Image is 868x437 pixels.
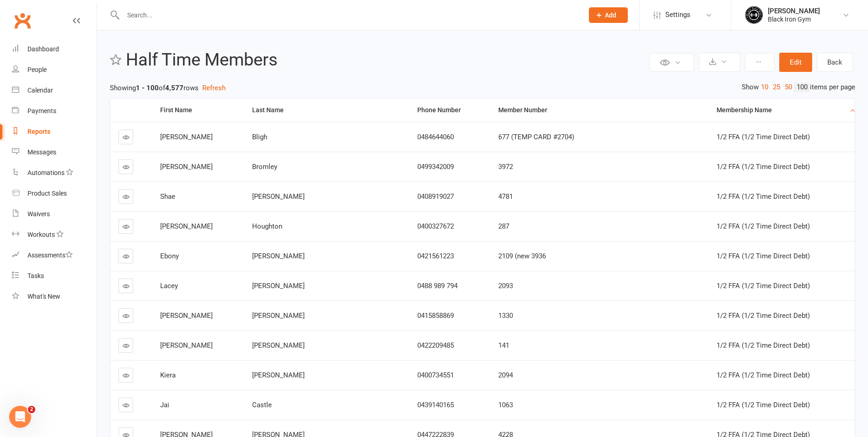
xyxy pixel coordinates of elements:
div: Product Sales [27,190,67,197]
a: Back [817,53,853,72]
a: People [12,60,97,80]
span: 1/2 FFA (1/2 Time Direct Debt) [717,371,810,379]
div: Dashboard [27,45,59,53]
iframe: Intercom live chat [9,406,31,428]
span: 0439140165 [417,401,454,409]
div: Membership Name [717,107,847,114]
div: What's New [27,293,60,300]
strong: 1 - 100 [136,84,159,92]
div: Last Name [252,107,401,114]
span: Bligh [252,133,267,141]
span: Castle [252,401,272,409]
div: Show items per page [742,82,855,92]
a: What's New [12,286,97,307]
span: 1/2 FFA (1/2 Time Direct Debt) [717,222,810,230]
span: 1/2 FFA (1/2 Time Direct Debt) [717,311,810,320]
span: [PERSON_NAME] [252,282,305,290]
span: Settings [665,5,690,25]
span: 0488 989 794 [417,282,458,290]
span: [PERSON_NAME] [160,311,213,320]
span: Bromley [252,163,277,171]
a: Waivers [12,204,97,224]
span: 677 (TEMP CARD #2704) [498,133,574,141]
div: Assessments [27,251,73,259]
span: 0400327672 [417,222,454,230]
button: Refresh [202,82,226,93]
span: 1330 [498,311,513,320]
span: 2 [28,406,35,413]
a: 25 [771,82,782,92]
div: First Name [160,107,237,114]
span: 1063 [498,401,513,409]
div: Showing of rows [110,82,855,93]
div: Phone Number [417,107,483,114]
span: Houghton [252,222,282,230]
a: Product Sales [12,183,97,204]
span: 1/2 FFA (1/2 Time Direct Debt) [717,163,810,171]
div: Workouts [27,231,55,238]
h2: Half Time Members [126,50,647,70]
span: 1/2 FFA (1/2 Time Direct Debt) [717,192,810,201]
span: 1/2 FFA (1/2 Time Direct Debt) [717,341,810,350]
span: 0484644060 [417,133,454,141]
span: [PERSON_NAME] [160,222,213,230]
input: Search... [120,9,577,22]
a: 10 [759,82,771,92]
div: People [27,66,47,73]
div: Messages [27,148,56,156]
a: Clubworx [11,9,34,32]
div: Reports [27,128,50,135]
div: Waivers [27,210,50,218]
div: [PERSON_NAME] [768,7,820,15]
button: Edit [779,53,812,72]
span: 2093 [498,282,513,290]
span: 141 [498,341,509,350]
span: [PERSON_NAME] [160,163,213,171]
span: 0499342009 [417,163,454,171]
div: Black Iron Gym [768,15,820,23]
span: 1/2 FFA (1/2 Time Direct Debt) [717,401,810,409]
img: thumb_image1623296242.png [745,6,763,24]
span: Ebony [160,252,179,260]
div: Member Number [498,107,701,114]
div: Automations [27,169,65,176]
a: Calendar [12,80,97,101]
a: Reports [12,121,97,142]
span: [PERSON_NAME] [160,133,213,141]
div: Calendar [27,87,53,94]
span: 1/2 FFA (1/2 Time Direct Debt) [717,282,810,290]
span: 0421561223 [417,252,454,260]
span: Lacey [160,282,178,290]
span: [PERSON_NAME] [252,371,305,379]
a: Tasks [12,266,97,286]
a: 100 [794,82,810,92]
span: 3972 [498,163,513,171]
span: Add [605,11,616,19]
span: 0422209485 [417,341,454,350]
span: 1/2 FFA (1/2 Time Direct Debt) [717,252,810,260]
span: 1/2 FFA (1/2 Time Direct Debt) [717,133,810,141]
a: Messages [12,142,97,163]
div: Payments [27,107,56,115]
a: 50 [782,82,794,92]
a: Dashboard [12,39,97,60]
a: Workouts [12,224,97,245]
span: [PERSON_NAME] [160,341,213,350]
span: [PERSON_NAME] [252,252,305,260]
strong: 4,577 [165,84,183,92]
span: [PERSON_NAME] [252,341,305,350]
span: [PERSON_NAME] [252,311,305,320]
button: Add [589,7,628,23]
a: Payments [12,101,97,121]
div: Tasks [27,272,44,279]
span: Jai [160,401,169,409]
a: Automations [12,163,97,183]
span: 0408919027 [417,192,454,201]
span: 287 [498,222,509,230]
span: 4781 [498,192,513,201]
span: [PERSON_NAME] [252,192,305,201]
span: 2094 [498,371,513,379]
span: 2109 (new 3936 [498,252,546,260]
span: Shae [160,192,175,201]
a: Assessments [12,245,97,266]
